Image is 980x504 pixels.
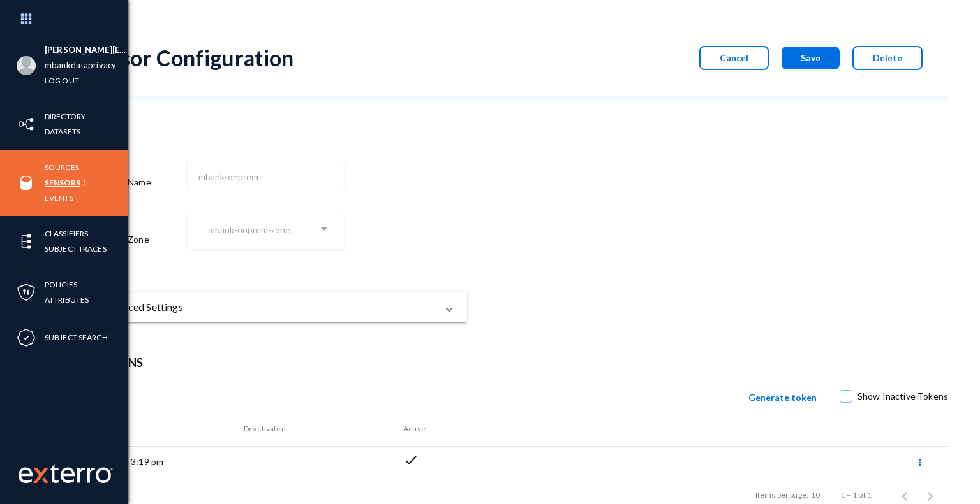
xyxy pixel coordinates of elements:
[811,489,820,501] div: 10
[97,115,454,133] header: INFO
[45,330,108,345] a: Subject Search
[738,384,827,411] button: Generate token
[244,411,403,447] th: Deactivated
[801,52,820,63] span: Save
[17,173,36,192] img: icon-sources.svg
[17,328,36,347] img: icon-compliance.svg
[17,56,36,75] img: blank-profile-picture.png
[97,354,935,371] header: Tokens
[84,411,244,447] th: Created
[45,73,79,88] a: Log out
[720,52,748,63] span: Cancel
[97,158,186,206] div: Sensor Name
[45,175,80,190] a: Sensors
[45,277,77,292] a: Policies
[840,489,872,501] div: 1 – 1 of 1
[699,46,769,70] button: Cancel
[45,191,73,205] a: Events
[208,224,290,235] span: mbank-onprem-zone
[84,447,244,477] td: [DATE] 3:19 pm
[17,283,36,302] img: icon-policies.svg
[17,232,36,251] img: icon-elements.svg
[45,109,85,124] a: Directory
[755,489,808,501] div: Items per page:
[403,411,820,447] th: Active
[45,292,89,307] a: Attributes
[45,43,128,58] li: [PERSON_NAME][EMAIL_ADDRESS][PERSON_NAME][DOMAIN_NAME]
[857,387,948,406] span: Show Inactive Tokens
[17,115,36,134] img: icon-inventory.svg
[45,58,116,73] a: mbankdataprivacy
[45,226,88,241] a: Classifiers
[7,5,45,32] img: app launcher
[97,213,186,266] div: Sensor Zone
[45,241,107,256] a: Subject Traces
[45,124,80,139] a: Datasets
[84,45,294,71] div: Sensor Configuration
[687,52,769,63] a: Cancel
[403,452,419,468] span: check
[748,392,817,403] span: Generate token
[19,464,113,483] img: exterro-work-mark.svg
[198,171,339,183] input: Name
[33,468,48,483] img: exterro-logo.svg
[852,46,923,70] button: Delete
[45,160,79,175] a: Sources
[782,47,840,69] button: Save
[100,299,436,315] mat-panel-title: Advanced Settings
[873,52,902,63] span: Delete
[84,292,467,322] mat-expansion-panel-header: Advanced Settings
